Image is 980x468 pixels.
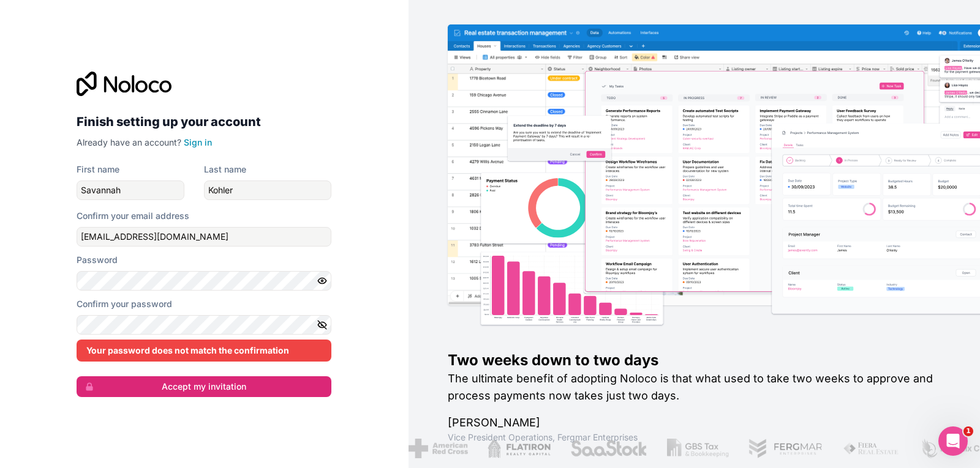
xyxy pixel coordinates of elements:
img: /assets/american-red-cross-BAupjrZR.png [409,439,468,458]
h1: [PERSON_NAME] [448,414,941,431]
label: First name [77,163,119,176]
h1: Vice President Operations , Fergmar Enterprises [448,431,941,444]
input: Email address [77,227,331,247]
input: family-name [204,180,331,200]
span: Already have an account? [77,137,181,147]
input: given-name [77,180,184,200]
img: /assets/flatiron-C8eUkumj.png [488,439,551,458]
button: Accept my invitation [77,376,331,397]
img: /assets/fiera-fwj2N5v4.png [843,439,900,458]
label: Last name [204,163,246,176]
iframe: Intercom live chat [938,426,968,456]
input: Confirm password [77,315,331,335]
img: /assets/saastock-C6Zbiodz.png [570,439,647,458]
label: Password [77,254,118,266]
h2: Finish setting up your account [77,111,331,133]
div: Your password does not match the confirmation [77,340,331,362]
a: Sign in [184,137,212,147]
img: /assets/fergmar-CudnrXN5.png [748,439,823,458]
input: Password [77,271,331,291]
label: Confirm your password [77,298,172,310]
h1: Two weeks down to two days [448,351,941,370]
label: Confirm your email address [77,210,189,222]
span: 1 [963,426,973,436]
img: /assets/gbstax-C-GtDUiK.png [667,439,729,458]
h2: The ultimate benefit of adopting Noloco is that what used to take two weeks to approve and proces... [448,370,941,404]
